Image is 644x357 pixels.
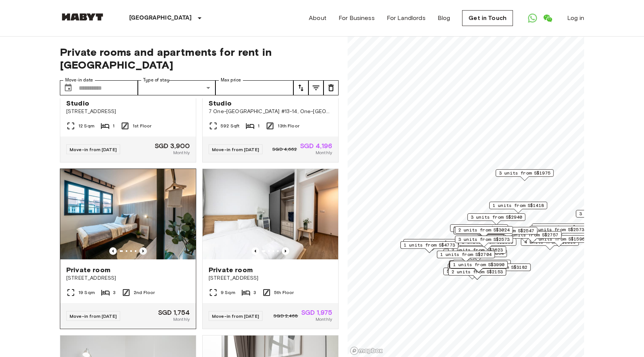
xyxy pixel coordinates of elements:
[448,264,506,275] div: Map marker
[449,261,507,273] div: Map marker
[403,239,461,251] div: Map marker
[308,80,324,95] button: tune
[483,227,534,234] span: 1 units from S$2547
[278,123,299,129] span: 13th Floor
[453,260,511,271] div: Map marker
[339,14,375,23] a: For Business
[449,250,507,261] div: Map marker
[134,289,155,296] span: 2nd Floor
[129,14,192,23] p: [GEOGRAPHIC_DATA]
[471,214,522,221] span: 3 units from S$2940
[273,313,298,319] span: SGD 2,468
[133,123,151,129] span: 1st Floor
[158,309,190,316] span: SGD 1,754
[467,213,525,225] div: Map marker
[173,316,190,323] span: Monthly
[66,274,190,282] span: [STREET_ADDRESS]
[387,14,426,23] a: For Landlords
[209,99,232,108] span: Studio
[143,77,169,83] label: Type of stay
[212,313,259,319] span: Move-in from [DATE]
[496,169,554,181] div: Map marker
[400,241,458,253] div: Map marker
[324,80,339,95] button: tune
[448,246,506,258] div: Map marker
[173,149,190,156] span: Monthly
[448,268,506,280] div: Map marker
[113,289,116,296] span: 3
[66,108,190,115] span: [STREET_ADDRESS]
[458,238,516,250] div: Map marker
[60,169,196,259] img: Marketing picture of unit SG-01-027-006-02
[113,123,114,129] span: 1
[455,236,513,247] div: Map marker
[282,247,289,255] button: Previous image
[479,227,537,239] div: Map marker
[540,11,555,26] a: Open WeChat
[66,265,110,274] span: Private room
[293,80,308,95] button: tune
[139,247,147,255] button: Previous image
[61,80,76,95] button: Choose date
[533,226,584,233] span: 1 units from S$2573
[221,77,241,83] label: Max price
[66,99,89,108] span: Studio
[109,247,117,255] button: Previous image
[155,142,190,149] span: SGD 3,900
[274,289,294,296] span: 5th Floor
[438,14,450,23] a: Blog
[78,289,95,296] span: 19 Sqm
[447,268,498,275] span: 5 units from S$1680
[576,210,634,222] div: Map marker
[209,108,332,115] span: 7 One-[GEOGRAPHIC_DATA] #13-14, One-[GEOGRAPHIC_DATA] 13-14 S138642
[221,123,240,129] span: 592 Sqft
[452,247,503,253] span: 2 units from S$3623
[450,261,508,273] div: Map marker
[209,265,253,274] span: Private room
[258,123,259,129] span: 1
[316,316,332,323] span: Monthly
[507,231,558,238] span: 2 units from S$2757
[453,227,514,239] div: Map marker
[493,202,544,209] span: 1 units from S$1418
[202,169,339,329] a: Marketing picture of unit SG-01-100-001-001Previous imagePrevious imagePrivate room[STREET_ADDRES...
[458,227,510,233] span: 2 units from S$3024
[530,226,588,237] div: Map marker
[455,226,513,238] div: Map marker
[78,123,95,129] span: 12 Sqm
[499,170,550,176] span: 3 units from S$1975
[301,309,332,316] span: SGD 1,975
[209,274,332,282] span: [STREET_ADDRESS]
[212,147,259,152] span: Move-in from [DATE]
[453,225,505,231] span: 3 units from S$1985
[462,10,513,26] a: Get in Touch
[567,14,584,23] a: Log in
[65,77,93,83] label: Move-in date
[60,46,339,71] span: Private rooms and apartments for rent in [GEOGRAPHIC_DATA]
[221,289,235,296] span: 9 Sqm
[476,264,527,271] span: 1 units from S$3182
[440,251,491,258] span: 1 units from S$2704
[203,169,338,259] img: Marketing picture of unit SG-01-100-001-001
[60,169,196,329] a: Marketing picture of unit SG-01-027-006-02Previous imagePrevious imagePrivate room[STREET_ADDRESS...
[458,236,510,243] span: 3 units from S$2573
[532,224,590,235] div: Map marker
[489,202,547,213] div: Map marker
[525,11,540,26] a: Open WhatsApp
[450,224,508,236] div: Map marker
[350,346,383,355] a: Mapbox logo
[70,147,117,152] span: Move-in from [DATE]
[535,224,586,231] span: 3 units from S$1480
[456,260,507,267] span: 5 units from S$1838
[579,210,630,217] span: 3 units from S$2036
[60,13,105,21] img: Habyt
[309,14,327,23] a: About
[449,261,507,273] div: Map marker
[253,289,256,296] span: 3
[473,264,531,275] div: Map marker
[300,142,332,149] span: SGD 4,196
[252,247,259,255] button: Previous image
[453,261,504,268] span: 1 units from S$3990
[443,268,501,279] div: Map marker
[316,149,332,156] span: Monthly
